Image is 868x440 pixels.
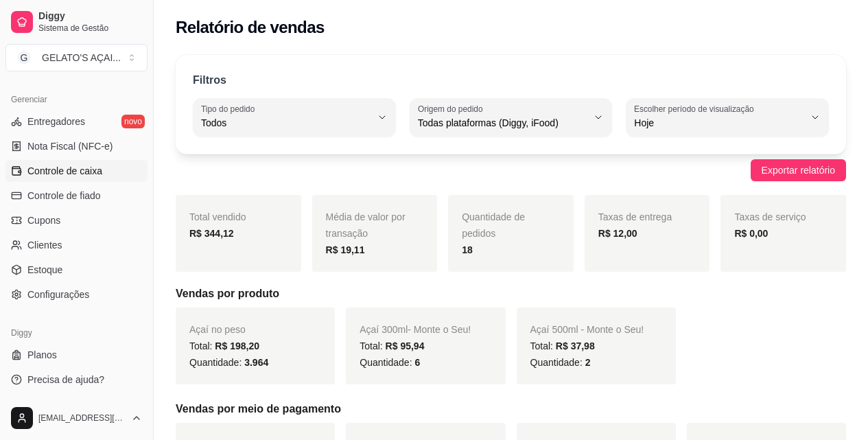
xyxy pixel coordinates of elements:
[189,324,246,335] span: Açaí no peso
[530,324,644,335] span: Açaí 500ml - Monte o Seu!
[414,357,420,368] span: 6
[193,72,226,89] p: Filtros
[556,340,595,351] span: R$ 37,98
[176,16,325,38] h2: Relatório de vendas
[38,10,142,23] span: Diggy
[27,263,62,277] span: Estoque
[27,373,104,386] span: Precisa de ajuda?
[176,401,846,417] h5: Vendas por meio de pagamento
[27,213,60,227] span: Cupons
[189,357,268,368] span: Quantidade:
[326,211,406,239] span: Média de valor por transação
[244,357,268,368] span: 3.964
[193,98,396,137] button: Tipo do pedidoTodos
[38,413,126,424] span: [EMAIL_ADDRESS][DOMAIN_NAME]
[598,228,637,239] strong: R$ 12,00
[418,116,588,130] span: Todas plataformas (Diggy, iFood)
[5,209,148,231] a: Cupons
[27,348,57,362] span: Planos
[215,340,259,351] span: R$ 198,20
[762,163,835,178] span: Exportar relatório
[5,44,148,71] button: Select a team
[360,324,471,335] span: Açaí 300ml- Monte o Seu!
[27,238,62,252] span: Clientes
[418,103,487,115] label: Origem do pedido
[530,357,591,368] span: Quantidade:
[5,111,148,132] a: Entregadoresnovo
[5,322,148,344] div: Diggy
[530,340,595,351] span: Total:
[176,286,846,302] h5: Vendas por produto
[5,234,148,256] a: Clientes
[189,340,259,351] span: Total:
[734,211,806,222] span: Taxas de serviço
[585,357,591,368] span: 2
[27,115,85,128] span: Entregadores
[634,116,804,130] span: Hoje
[27,164,102,178] span: Controle de caixa
[38,23,142,34] span: Sistema de Gestão
[326,244,365,255] strong: R$ 19,11
[5,344,148,366] a: Planos
[189,228,234,239] strong: R$ 344,12
[5,160,148,182] a: Controle de caixa
[5,5,148,38] a: DiggySistema de Gestão
[5,135,148,157] a: Nota Fiscal (NFC-e)
[360,340,424,351] span: Total:
[201,103,259,115] label: Tipo do pedido
[42,51,121,65] div: GELATO'S AÇAI ...
[360,357,420,368] span: Quantidade:
[5,259,148,281] a: Estoque
[5,89,148,111] div: Gerenciar
[5,402,148,435] button: [EMAIL_ADDRESS][DOMAIN_NAME]
[27,189,101,202] span: Controle de fiado
[386,340,425,351] span: R$ 95,94
[626,98,829,137] button: Escolher período de visualizaçãoHoje
[17,51,31,65] span: G
[5,369,148,391] a: Precisa de ajuda?
[462,211,525,239] span: Quantidade de pedidos
[751,159,846,181] button: Exportar relatório
[27,139,113,153] span: Nota Fiscal (NFC-e)
[634,103,758,115] label: Escolher período de visualização
[410,98,613,137] button: Origem do pedidoTodas plataformas (Diggy, iFood)
[5,283,148,305] a: Configurações
[598,211,672,222] span: Taxas de entrega
[27,288,89,301] span: Configurações
[5,185,148,207] a: Controle de fiado
[462,244,473,255] strong: 18
[201,116,371,130] span: Todos
[189,211,246,222] span: Total vendido
[734,228,768,239] strong: R$ 0,00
